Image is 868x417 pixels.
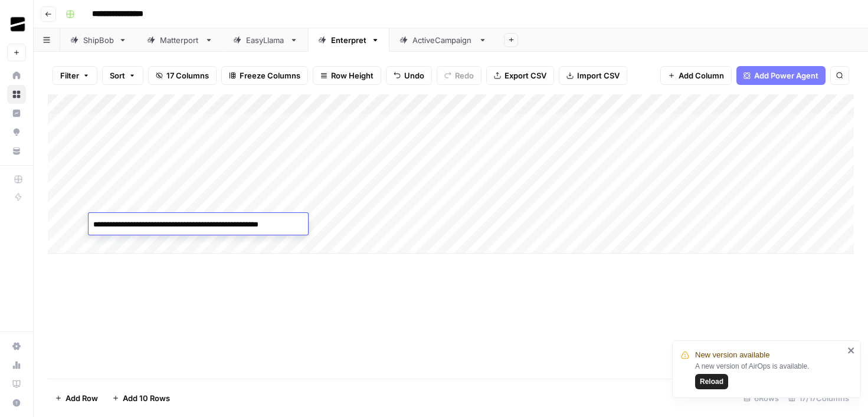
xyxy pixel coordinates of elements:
div: Enterpret [331,34,366,46]
span: Filter [60,70,79,81]
div: EasyLlama [246,34,285,46]
button: Filter [53,66,97,85]
img: OGM Logo [7,14,28,35]
div: ShipBob [83,34,114,46]
button: Add Row [48,389,105,408]
button: 17 Columns [148,66,217,85]
a: ActiveCampaign [389,28,497,52]
div: ActiveCampaign [412,34,474,46]
span: Reload [700,376,723,387]
div: 17/17 Columns [784,389,854,408]
button: Redo [437,66,482,85]
span: Add Power Agent [754,70,818,81]
span: New version available [695,349,769,361]
a: EasyLlama [223,28,308,52]
a: ShipBob [60,28,137,52]
a: Home [7,66,26,85]
button: Row Height [313,66,381,85]
button: Sort [102,66,143,85]
a: Browse [7,85,26,104]
span: Import CSV [577,70,620,81]
span: Undo [404,70,424,81]
span: 17 Columns [166,70,209,81]
span: Row Height [331,70,374,81]
a: Enterpret [308,28,389,52]
button: Workspace: OGM [7,9,26,39]
button: Import CSV [559,66,627,85]
button: Export CSV [486,66,554,85]
button: Add Column [660,66,732,85]
a: Usage [7,356,26,375]
button: Undo [386,66,432,85]
button: Help + Support [7,393,26,412]
a: Settings [7,337,26,356]
span: Export CSV [505,70,546,81]
span: Sort [110,70,125,81]
button: close [847,346,856,355]
a: Insights [7,104,26,123]
div: Matterport [160,34,200,46]
button: Add Power Agent [736,66,826,85]
span: Add Column [679,70,724,81]
span: Freeze Columns [240,70,300,81]
div: 6 Rows [739,389,784,408]
a: Learning Hub [7,375,26,393]
span: Redo [455,70,474,81]
button: Reload [695,374,728,389]
button: Add 10 Rows [105,389,177,408]
button: Freeze Columns [221,66,308,85]
a: Matterport [137,28,223,52]
span: Add Row [65,392,98,404]
span: Add 10 Rows [123,392,170,404]
a: Your Data [7,142,26,160]
a: Opportunities [7,123,26,142]
div: A new version of AirOps is available. [695,361,844,389]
